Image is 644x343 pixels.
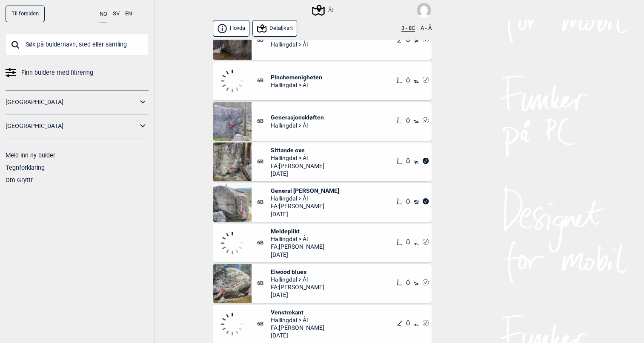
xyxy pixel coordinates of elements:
[271,276,324,283] span: Hallingdal > Ål
[213,21,432,60] div: Pinsemenigheten 2111236BPinsemenighetenHallingdal > Ål
[252,20,298,37] button: Detaljkart
[271,291,324,299] span: [DATE]
[257,77,271,84] span: 6B
[271,187,339,195] span: General [PERSON_NAME]
[6,67,149,79] a: Finn buldere med filtrering
[271,162,324,170] span: FA: [PERSON_NAME]
[213,142,432,181] div: Sittande oxe 2305216BSittande oxeHallingdal > ÅlFA:[PERSON_NAME][DATE]
[271,210,339,218] span: [DATE]
[417,3,431,17] img: User fallback1
[271,146,324,154] span: Sittande oxe
[6,96,137,108] a: [GEOGRAPHIC_DATA]
[6,152,55,159] a: Meld inn ny bulder
[257,118,271,125] span: 6B
[6,164,45,171] a: Tegnforklaring
[271,81,322,89] span: Hallingdal > Ål
[271,227,324,235] span: Meldeplikt
[271,243,324,250] span: FA: [PERSON_NAME]
[271,202,339,210] span: FA: [PERSON_NAME]
[401,25,415,32] button: 3 - 8C
[271,73,322,81] span: Pinchemenigheten
[271,331,324,339] span: [DATE]
[6,177,33,183] a: Om Gryttr
[213,183,432,222] div: General Machaq 2305216BGeneral [PERSON_NAME]Hallingdal > ÅlFA:[PERSON_NAME][DATE]
[271,316,324,324] span: Hallingdal > Ål
[213,224,432,262] div: 6BMeldepliktHallingdal > ÅlFA:[PERSON_NAME][DATE]
[213,142,252,181] img: Sittande oxe 230521
[213,20,250,37] button: Hovda
[213,102,252,141] img: Generasjonskloften
[271,170,324,177] span: [DATE]
[257,280,271,287] span: 6B
[213,21,252,60] img: Pinsemenigheten 211123
[100,6,107,23] button: NO
[213,183,252,222] img: General Machaq 230521
[213,264,252,303] img: Elwood blues
[257,239,271,247] span: 6B
[271,324,324,331] span: FA: [PERSON_NAME]
[213,264,432,303] div: Elwood blues6BElwood bluesHallingdal > ÅlFA:[PERSON_NAME][DATE]
[271,154,324,162] span: Hallingdal > Ål
[6,6,45,22] a: Til forsiden
[257,158,271,166] span: 6B
[257,320,271,328] span: 6B
[113,6,120,22] button: SV
[257,37,271,44] span: 6B
[271,308,324,316] span: Venstrekant
[271,195,339,202] span: Hallingdal > Ål
[21,67,93,79] span: Finn buldere med filtrering
[213,102,432,141] div: Generasjonskloften6BGenerasjonskløftenHallingdal > Ål
[213,61,432,100] div: 6BPinchemenighetenHallingdal > Ål
[271,268,324,276] span: Elwood blues
[271,122,324,129] span: Hallingdal > Ål
[125,6,132,22] button: EN
[271,41,319,48] span: Hallingdal > Ål
[271,235,324,243] span: Hallingdal > Ål
[271,113,324,121] span: Generasjonskløften
[313,5,332,15] div: Ål
[421,25,432,32] button: A - Å
[257,199,271,206] span: 6B
[271,251,324,259] span: [DATE]
[6,120,137,132] a: [GEOGRAPHIC_DATA]
[6,33,149,55] input: Søk på buldernavn, sted eller samling
[271,283,324,291] span: FA: [PERSON_NAME]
